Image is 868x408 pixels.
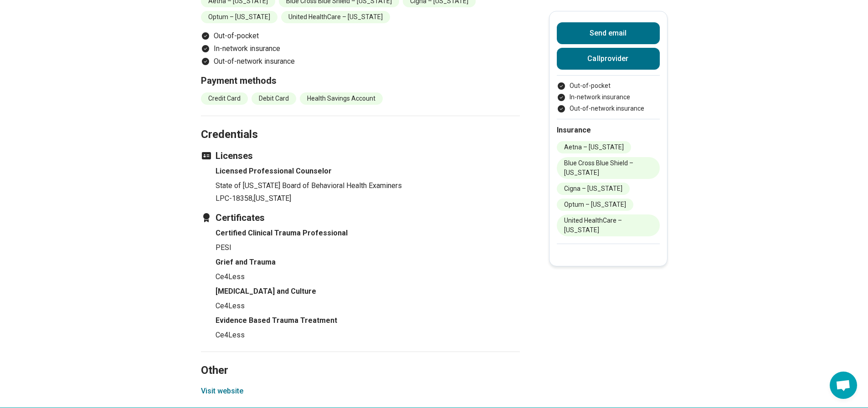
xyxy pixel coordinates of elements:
[216,257,520,268] h4: Grief and Trauma
[216,193,520,204] p: LPC-18358
[201,211,520,224] h3: Certificates
[216,315,520,326] h4: Evidence Based Trauma Treatment
[557,125,660,136] h2: Insurance
[201,386,243,397] button: Visit website
[201,74,520,87] h3: Payment methods
[201,43,520,54] li: In-network insurance
[557,48,660,70] button: Callprovider
[201,56,520,67] li: Out-of-network insurance
[281,11,390,23] li: United HealthCare – [US_STATE]
[557,22,660,44] button: Send email
[557,92,660,102] li: In-network insurance
[216,301,520,311] p: Ce4Less
[201,11,277,23] li: Optum – [US_STATE]
[216,330,520,341] p: Ce4Less
[557,81,660,113] ul: Payment options
[252,92,296,105] li: Debit Card
[252,194,291,203] span: , [US_STATE]
[557,81,660,91] li: Out-of-pocket
[201,31,520,67] ul: Payment options
[557,104,660,113] li: Out-of-network insurance
[830,372,857,399] div: Open chat
[557,199,633,211] li: Optum – [US_STATE]
[201,149,520,162] h3: Licenses
[201,31,520,41] li: Out-of-pocket
[216,286,520,297] h4: [MEDICAL_DATA] and Culture
[557,183,630,195] li: Cigna – [US_STATE]
[216,180,520,191] p: State of [US_STATE] Board of Behavioral Health Examiners
[201,341,520,378] h2: Other
[216,166,520,177] h4: Licensed Professional Counselor
[300,92,383,105] li: Health Savings Account
[557,157,660,179] li: Blue Cross Blue Shield – [US_STATE]
[557,214,660,236] li: United HealthCare – [US_STATE]
[216,242,520,253] p: PESI
[216,228,520,239] h4: Certified Clinical Trauma Professional
[201,105,520,143] h2: Credentials
[201,92,248,105] li: Credit Card
[557,141,631,153] li: Aetna – [US_STATE]
[216,271,520,282] p: Ce4Less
